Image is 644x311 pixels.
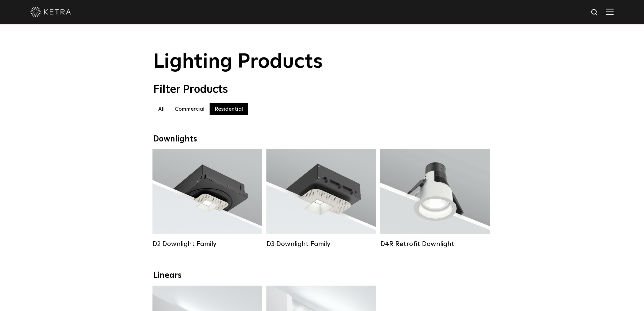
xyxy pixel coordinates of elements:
[153,52,323,72] span: Lighting Products
[380,149,490,248] a: D4R Retrofit Downlight Lumen Output:800Colors:White / BlackBeam Angles:15° / 25° / 40° / 60°Watta...
[266,149,376,248] a: D3 Downlight Family Lumen Output:700 / 900 / 1100Colors:White / Black / Silver / Bronze / Paintab...
[153,271,491,281] div: Linears
[153,83,491,96] div: Filter Products
[170,103,210,115] label: Commercial
[606,8,614,15] img: Hamburger%20Nav.svg
[266,240,376,248] div: D3 Downlight Family
[210,103,248,115] label: Residential
[153,134,491,144] div: Downlights
[152,240,262,248] div: D2 Downlight Family
[153,103,170,115] label: All
[152,149,262,248] a: D2 Downlight Family Lumen Output:1200Colors:White / Black / Gloss Black / Silver / Bronze / Silve...
[380,240,490,248] div: D4R Retrofit Downlight
[30,7,71,17] img: ketra-logo-2019-white
[591,8,599,17] img: search icon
